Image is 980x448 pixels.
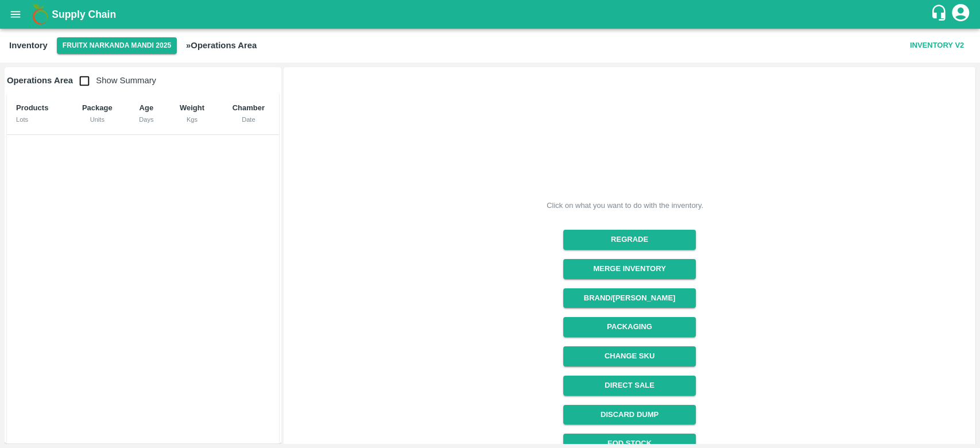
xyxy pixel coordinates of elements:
[175,114,208,125] div: Kgs
[563,405,696,425] button: Discard Dump
[16,103,48,112] b: Products
[950,2,971,26] div: account of current user
[563,346,696,366] button: Change SKU
[563,259,696,279] button: Merge Inventory
[73,76,156,85] span: Show Summary
[2,1,29,28] button: open drawer
[186,41,257,50] b: » Operations Area
[227,114,270,125] div: Date
[52,6,930,22] a: Supply Chain
[29,3,52,26] img: logo
[135,114,157,125] div: Days
[563,317,696,337] button: Packaging
[563,288,696,308] button: Brand/[PERSON_NAME]
[905,36,969,56] button: Inventory V2
[77,114,117,125] div: Units
[563,230,696,250] button: Regrade
[7,76,73,85] b: Operations Area
[9,41,48,50] b: Inventory
[82,103,113,112] b: Package
[140,103,154,112] b: Age
[16,114,59,125] div: Lots
[57,37,177,54] button: Select DC
[930,4,950,25] div: customer-support
[180,103,204,112] b: Weight
[563,376,696,396] button: Direct Sale
[547,200,703,211] div: Click on what you want to do with the inventory.
[52,9,116,20] b: Supply Chain
[233,103,265,112] b: Chamber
